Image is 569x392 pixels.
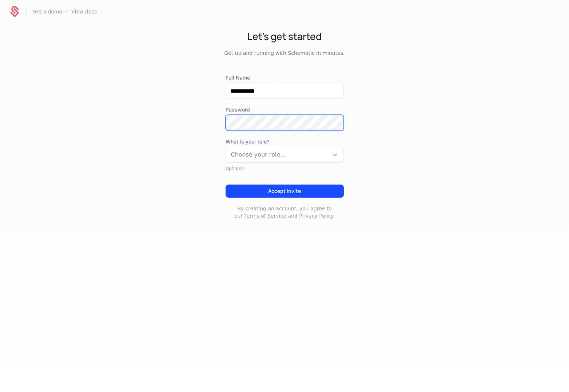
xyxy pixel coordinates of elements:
[226,74,344,81] label: Full Name
[226,166,344,171] div: Optional
[32,8,62,15] a: Get a demo
[71,8,97,15] a: View docs
[244,213,286,219] a: Terms of Service
[299,213,333,219] a: Privacy Policy
[226,138,344,145] span: What is your role?
[226,106,344,113] label: Password
[66,7,68,16] span: ·
[226,205,344,219] p: By creating an account, you agree to our and .
[226,185,344,198] button: Accept invite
